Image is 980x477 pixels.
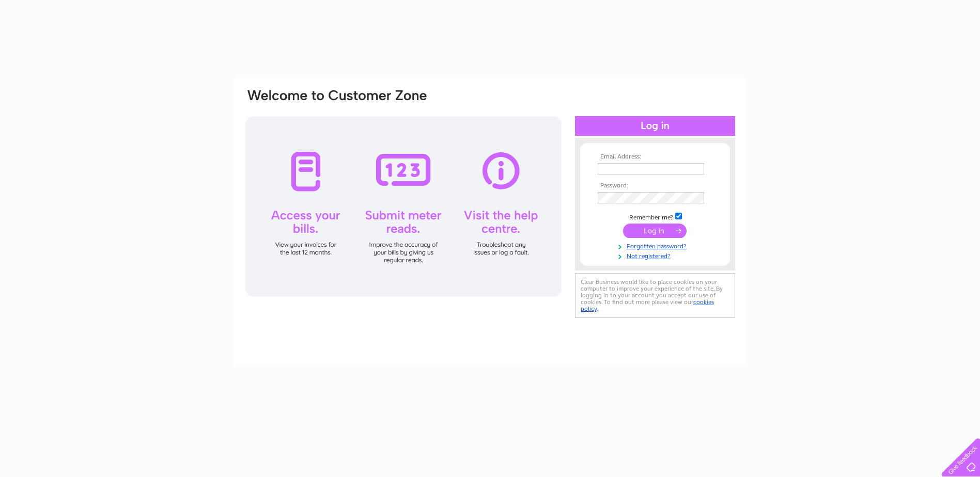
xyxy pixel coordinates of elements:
[598,250,715,260] a: Not registered?
[575,273,735,318] div: Clear Business would like to place cookies on your computer to improve your experience of the sit...
[595,182,715,189] th: Password:
[595,211,715,221] td: Remember me?
[581,298,714,312] a: cookies policy
[623,224,687,238] input: Submit
[595,153,715,161] th: Email Address:
[598,241,715,250] a: Forgotten password?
